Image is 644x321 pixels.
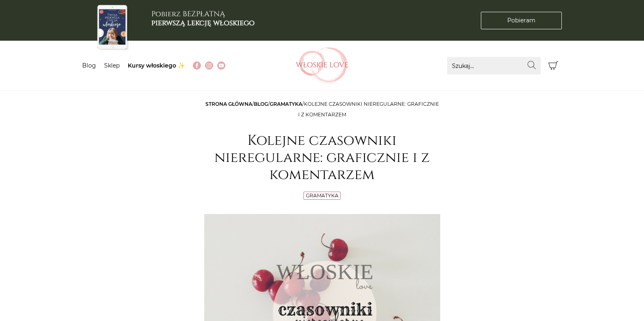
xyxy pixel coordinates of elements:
[254,101,268,107] a: Blog
[298,101,439,118] span: Kolejne czasowniki nieregularne: graficznie i z komentarzem
[204,132,440,183] h1: Kolejne czasowniki nieregularne: graficznie i z komentarzem
[507,16,535,25] span: Pobieram
[82,62,96,69] a: Blog
[104,62,120,69] a: Sklep
[128,62,185,69] a: Kursy włoskiego ✨
[205,101,252,107] a: Strona główna
[151,10,255,27] h3: Pobierz BEZPŁATNĄ
[447,57,541,74] input: Szukaj...
[296,47,349,84] img: Włoskielove
[306,192,338,199] a: Gramatyka
[205,101,439,118] span: / / /
[481,12,562,29] a: Pobieram
[270,101,302,107] a: Gramatyka
[545,57,562,74] button: Koszyk
[151,18,255,28] b: pierwszą lekcję włoskiego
